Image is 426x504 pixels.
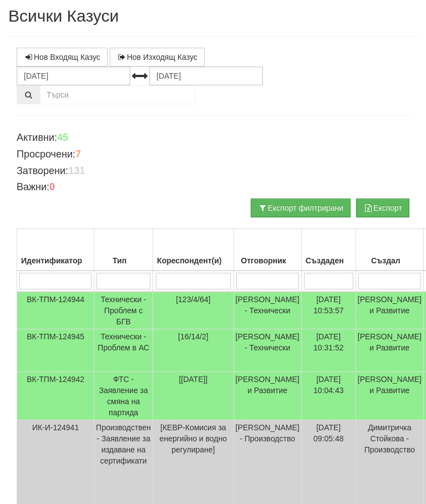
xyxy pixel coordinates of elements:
td: Технически - Проблем в АС [94,329,153,372]
div: Идентификатор [19,253,92,268]
td: [PERSON_NAME] и Развитие [234,372,301,420]
b: 7 [75,149,81,160]
button: Експорт [356,198,409,217]
th: Създал: No sort applied, activate to apply an ascending sort [356,229,423,271]
h4: Затворени: [17,166,409,177]
td: [PERSON_NAME] - Технически [234,292,301,329]
td: ВК-ТПМ-124945 [17,329,94,372]
td: [DATE] 10:53:57 [301,292,356,329]
a: Нов Изходящ Казус [110,48,205,67]
h2: Всички Казуси [8,7,418,25]
div: Тип [96,253,151,268]
th: Идентификатор: No sort applied, activate to apply an ascending sort [17,229,94,271]
b: 0 [49,181,55,192]
a: Нов Входящ Казус [17,48,108,67]
td: Технически - Проблем с БГВ [94,292,153,329]
b: 45 [57,132,68,143]
td: ВК-ТПМ-124944 [17,292,94,329]
div: Създал [358,253,422,268]
td: [PERSON_NAME] и Развитие [356,372,423,420]
div: Създаден [303,253,354,268]
span: [16/14/2] [178,332,209,341]
h4: Важни: [17,182,409,193]
b: 131 [68,165,85,176]
th: Кореспондент(и): No sort applied, activate to apply an ascending sort [153,229,234,271]
td: ВК-ТПМ-124942 [17,372,94,420]
th: Отговорник: No sort applied, activate to apply an ascending sort [234,229,301,271]
h4: Активни: [17,133,409,144]
span: [123/4/64] [176,295,210,304]
td: [DATE] 10:31:52 [301,329,356,372]
td: [PERSON_NAME] и Развитие [356,329,423,372]
span: [КЕВР-Комисия за енергийно и водно регулиране] [160,423,227,454]
button: Експорт филтрирани [251,198,351,217]
span: [[DATE]] [179,375,207,384]
input: Търсене по Идентификатор, Бл/Вх/Ап, Тип, Описание, Моб. Номер, Имейл, Файл, Коментар, [40,85,195,104]
th: Създаден: No sort applied, activate to apply an ascending sort [301,229,356,271]
div: Отговорник [236,253,300,268]
td: [DATE] 10:04:43 [301,372,356,420]
h4: Просрочени: [17,149,409,160]
td: ФТС - Заявление за смяна на партида [94,372,153,420]
td: [PERSON_NAME] и Развитие [356,292,423,329]
th: Тип: No sort applied, activate to apply an ascending sort [94,229,153,271]
div: Кореспондент(и) [155,253,231,268]
td: [PERSON_NAME] - Технически [234,329,301,372]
